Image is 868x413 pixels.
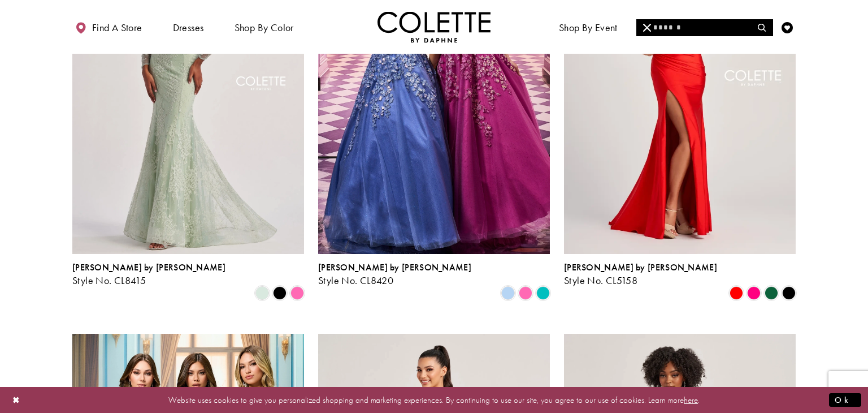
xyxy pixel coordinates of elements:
button: Submit Dialog [829,393,861,407]
i: Red [730,286,743,300]
i: Pink [290,286,304,300]
i: Black [273,286,287,300]
i: Hunter [765,286,778,300]
button: Close Dialog [7,390,26,410]
input: Search [636,19,772,36]
span: Shop by color [235,22,294,33]
span: [PERSON_NAME] by [PERSON_NAME] [318,261,471,273]
button: Submit Search [750,19,772,36]
i: Jade [536,286,550,300]
img: Colette by Daphne [377,11,491,42]
div: Colette by Daphne Style No. CL8415 [72,263,225,286]
span: [PERSON_NAME] by [PERSON_NAME] [564,261,717,273]
p: Website uses cookies to give you personalized shopping and marketing experiences. By continuing t... [81,392,787,407]
span: Style No. CL8420 [318,274,393,287]
span: Style No. CL8415 [72,274,146,287]
i: Periwinkle [501,286,515,300]
span: Find a store [92,22,142,33]
a: Toggle search [754,11,771,42]
span: Shop by color [232,11,297,42]
i: Light Sage [255,286,269,300]
div: Search form [636,19,773,36]
div: Colette by Daphne Style No. CL5158 [564,263,717,286]
a: here [684,394,698,405]
a: Find a store [72,11,145,42]
a: Meet the designer [645,11,729,42]
span: [PERSON_NAME] by [PERSON_NAME] [72,261,225,273]
div: Colette by Daphne Style No. CL8420 [318,263,471,286]
i: Black [782,286,796,300]
span: Style No. CL5158 [564,274,637,287]
i: Pink [519,286,532,300]
i: Hot Pink [747,286,761,300]
a: Visit Home Page [377,11,491,42]
span: Dresses [170,11,207,42]
button: Close Search [636,19,658,36]
span: Shop By Event [559,22,618,33]
span: Dresses [173,22,204,33]
a: Check Wishlist [779,11,796,42]
span: Shop By Event [556,11,620,42]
